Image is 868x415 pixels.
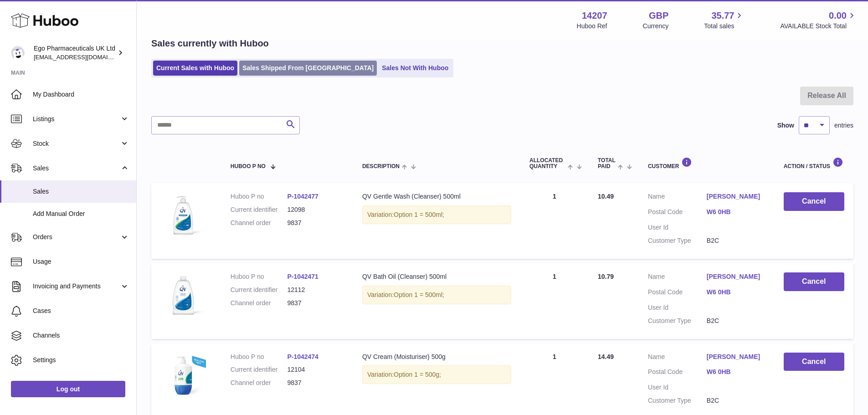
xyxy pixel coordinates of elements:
span: AVAILABLE Stock Total [780,22,857,31]
span: Usage [33,257,129,266]
div: Customer [648,157,765,169]
dt: Name [648,353,707,364]
div: Ego Pharmaceuticals UK Ltd [34,44,116,61]
dt: Channel order [231,379,288,387]
a: W6 0HB [707,368,765,376]
dd: B2C [707,236,765,245]
dd: 12104 [287,365,344,374]
dt: User Id [648,223,707,232]
span: Sales [33,164,120,173]
div: Variation: [362,365,511,384]
a: P-1042471 [287,273,318,280]
div: QV Cream (Moisturiser) 500g [362,353,511,361]
span: Option 1 = 500g; [394,371,441,378]
h2: Sales currently with Huboo [151,37,269,50]
span: Huboo P no [231,164,266,169]
strong: 14207 [582,10,607,22]
div: Variation: [362,286,511,304]
dt: Postal Code [648,208,707,219]
a: [PERSON_NAME] [707,192,765,201]
dt: Current identifier [231,205,288,214]
div: Action / Status [784,157,844,169]
dt: Current identifier [231,365,288,374]
dd: 9837 [287,219,344,227]
span: Channels [33,331,129,340]
dt: Current identifier [231,286,288,294]
dt: User Id [648,303,707,312]
img: 1_2.png [160,272,206,318]
a: [PERSON_NAME] [707,353,765,361]
a: Sales Shipped From [GEOGRAPHIC_DATA] [239,61,377,76]
a: [PERSON_NAME] [707,272,765,281]
a: 35.77 Total sales [704,10,745,31]
dt: Name [648,192,707,203]
a: W6 0HB [707,288,765,297]
td: 1 [520,183,589,259]
span: Settings [33,356,129,364]
dd: 9837 [287,299,344,307]
a: P-1042474 [287,353,318,360]
a: Log out [11,381,125,397]
span: 10.49 [598,193,614,200]
dt: Name [648,272,707,283]
a: P-1042477 [287,193,318,200]
div: QV Bath Oil (Cleanser) 500ml [362,272,511,281]
span: Orders [33,233,120,241]
strong: GBP [649,10,668,22]
dt: Channel order [231,219,288,227]
dd: 12112 [287,286,344,294]
dt: User Id [648,383,707,392]
button: Cancel [784,192,844,211]
span: 14.49 [598,353,614,360]
dt: Customer Type [648,396,707,405]
button: Cancel [784,272,844,291]
button: Cancel [784,353,844,371]
span: Option 1 = 500ml; [394,211,444,218]
img: internalAdmin-14207@internal.huboo.com [11,46,25,60]
a: Current Sales with Huboo [153,61,237,76]
span: Sales [33,187,129,196]
span: 10.79 [598,273,614,280]
dt: Huboo P no [231,353,288,361]
dd: 12098 [287,205,344,214]
span: Option 1 = 500ml; [394,291,444,298]
span: Description [362,164,400,169]
span: [EMAIL_ADDRESS][DOMAIN_NAME] [34,53,134,61]
dt: Customer Type [648,236,707,245]
dt: Huboo P no [231,272,288,281]
img: 1300x1300px-Cream1050g.jpg [160,353,206,398]
span: Cases [33,307,129,315]
img: 1_1.png [160,192,206,238]
dt: Channel order [231,299,288,307]
span: entries [834,121,853,130]
div: Currency [643,22,669,31]
span: Stock [33,139,120,148]
div: Huboo Ref [577,22,607,31]
span: Listings [33,115,120,123]
dt: Postal Code [648,368,707,379]
dt: Customer Type [648,317,707,325]
span: My Dashboard [33,90,129,99]
span: Total paid [598,158,616,169]
span: ALLOCATED Quantity [529,158,565,169]
label: Show [777,121,794,130]
span: Total sales [704,22,745,31]
a: Sales Not With Huboo [379,61,452,76]
span: 0.00 [829,10,847,22]
dd: B2C [707,317,765,325]
a: W6 0HB [707,208,765,216]
div: Variation: [362,205,511,224]
td: 1 [520,263,589,339]
dt: Huboo P no [231,192,288,201]
span: Invoicing and Payments [33,282,120,291]
dt: Postal Code [648,288,707,299]
dd: 9837 [287,379,344,387]
span: Add Manual Order [33,210,129,218]
dd: B2C [707,396,765,405]
a: 0.00 AVAILABLE Stock Total [780,10,857,31]
div: QV Gentle Wash (Cleanser) 500ml [362,192,511,201]
span: 35.77 [711,10,734,22]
